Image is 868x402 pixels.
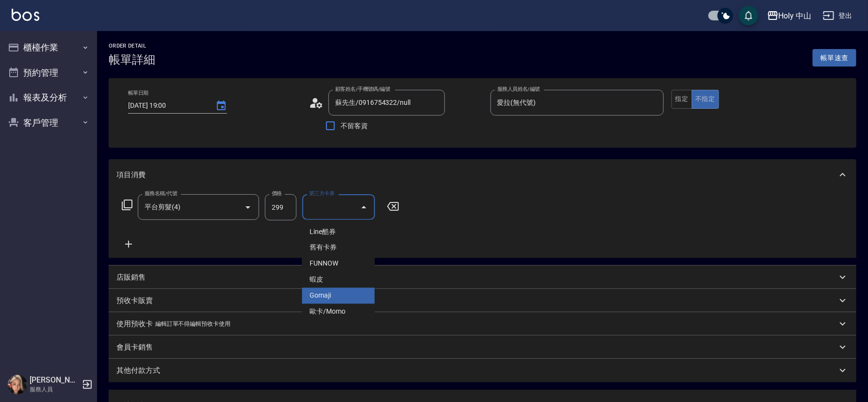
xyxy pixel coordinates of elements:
[12,9,39,21] img: Logo
[109,312,856,335] div: 使用預收卡編輯訂單不得編輯預收卡使用
[302,272,375,288] span: 蝦皮
[116,170,146,180] p: 項目消費
[109,53,155,67] h3: 帳單詳細
[302,304,375,320] span: 歐卡/Momo
[116,366,160,376] p: 其他付款方式
[145,190,177,197] label: 服務名稱/代號
[302,256,375,272] span: FUNNOW
[302,224,375,240] span: Line酷券
[4,60,93,85] button: 預約管理
[240,200,256,215] button: Open
[30,375,79,385] h5: [PERSON_NAME]
[779,10,812,22] div: Holy 中山
[109,159,856,190] div: 項目消費
[671,90,692,109] button: 指定
[116,319,153,329] p: 使用預收卡
[109,359,856,382] div: 其他付款方式
[763,6,816,26] button: Holy 中山
[4,35,93,60] button: 櫃檯作業
[4,85,93,110] button: 報表及分析
[309,190,334,197] label: 第三方卡券
[341,121,368,131] span: 不留客資
[272,190,282,197] label: 價格
[302,240,375,256] span: 舊有卡券
[109,190,856,258] div: 項目消費
[155,319,230,329] p: 編輯訂單不得編輯預收卡使用
[128,98,206,114] input: YYYY/MM/DD hh:mm
[739,6,758,25] button: save
[109,266,856,289] div: 店販銷售
[8,375,27,394] img: Person
[109,43,155,49] h2: Order detail
[813,49,856,67] button: 帳單速查
[210,94,233,117] button: Choose date, selected date is 2025-09-22
[109,335,856,359] div: 會員卡銷售
[109,289,856,312] div: 預收卡販賣
[30,385,79,394] p: 服務人員
[116,296,153,306] p: 預收卡販賣
[819,7,856,25] button: 登出
[128,89,148,97] label: 帳單日期
[4,110,93,135] button: 客戶管理
[692,90,719,109] button: 不指定
[356,200,372,215] button: Close
[302,288,375,304] span: Gomaji
[116,342,153,352] p: 會員卡銷售
[116,272,146,283] p: 店販銷售
[497,85,540,93] label: 服務人員姓名/編號
[335,85,391,93] label: 顧客姓名/手機號碼/編號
